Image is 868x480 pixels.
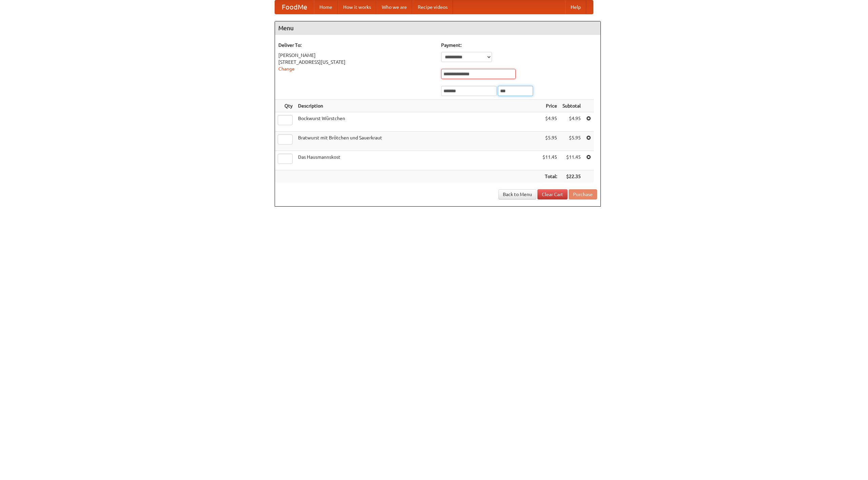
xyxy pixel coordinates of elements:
[540,151,560,170] td: $11.45
[278,66,295,72] a: Change
[560,170,584,183] th: $22.35
[295,112,540,132] td: Bockwurst Würstchen
[376,0,412,14] a: Who we are
[275,0,314,14] a: FoodMe
[560,151,584,170] td: $11.45
[560,132,584,151] td: $5.95
[560,112,584,132] td: $4.95
[565,0,586,14] a: Help
[540,132,560,151] td: $5.95
[540,112,560,132] td: $4.95
[295,151,540,170] td: Das Hausmannskost
[560,100,584,112] th: Subtotal
[412,0,453,14] a: Recipe videos
[569,189,597,199] button: Purchase
[275,100,295,112] th: Qty
[295,132,540,151] td: Bratwurst mit Brötchen und Sauerkraut
[540,170,560,183] th: Total:
[295,100,540,112] th: Description
[498,189,536,199] a: Back to Menu
[338,0,376,14] a: How it works
[441,42,597,49] h5: Payment:
[278,59,434,65] div: [STREET_ADDRESS][US_STATE]
[278,52,434,59] div: [PERSON_NAME]
[537,189,568,199] a: Clear Cart
[275,21,600,35] h4: Menu
[540,100,560,112] th: Price
[278,42,434,49] h5: Deliver To:
[314,0,338,14] a: Home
